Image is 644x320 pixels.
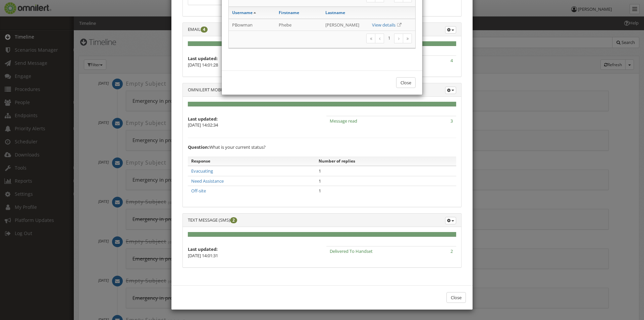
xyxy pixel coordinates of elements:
[375,34,384,43] a: Previous
[396,77,416,88] button: Close
[325,10,345,15] a: Lastname
[229,19,275,31] td: PBowman
[372,22,395,28] a: View details
[366,34,375,43] a: First
[322,19,369,31] td: [PERSON_NAME]
[279,10,299,15] a: Firstname
[384,34,394,43] li: 1
[275,19,322,31] td: Phebe
[232,10,253,15] a: Username
[394,34,403,43] a: Next
[15,5,29,11] span: Help
[403,34,412,43] a: Last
